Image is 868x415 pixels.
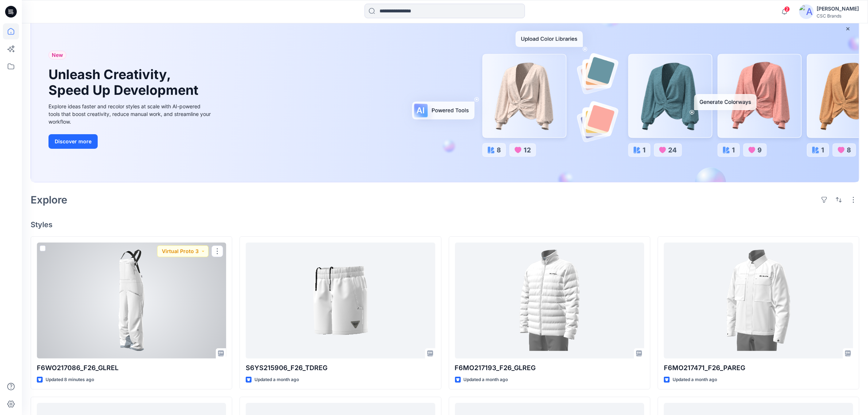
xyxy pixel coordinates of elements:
[664,363,853,373] p: F6MO217471_F26_PAREG
[455,363,644,373] p: F6MO217193_F26_GLREG
[464,376,508,384] p: Updated a month ago
[48,134,213,149] a: Discover more
[455,243,644,358] a: F6MO217193_F26_GLREG
[817,4,859,13] div: [PERSON_NAME]
[48,102,213,125] div: Explore ideas faster and recolor styles at scale with AI-powered tools that boost creativity, red...
[37,243,226,358] a: F6WO217086_F26_GLREL
[46,376,94,384] p: Updated 8 minutes ago
[31,194,67,206] h2: Explore
[817,13,859,19] div: CSC Brands
[673,376,717,384] p: Updated a month ago
[246,243,435,358] a: S6YS215906_F26_TDREG
[784,6,790,12] span: 2
[31,220,859,229] h4: Styles
[52,51,63,59] span: New
[799,4,814,19] img: avatar
[664,243,853,358] a: F6MO217471_F26_PAREG
[246,363,435,373] p: S6YS215906_F26_TDREG
[254,376,299,384] p: Updated a month ago
[48,67,202,98] h1: Unleash Creativity, Speed Up Development
[48,134,98,149] button: Discover more
[37,363,226,373] p: F6WO217086_F26_GLREL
